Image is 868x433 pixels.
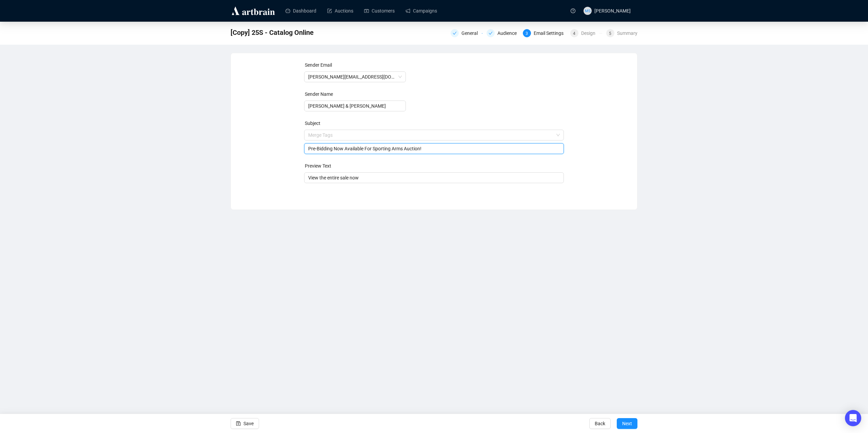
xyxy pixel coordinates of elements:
[305,62,332,68] label: Sender Email
[364,2,395,20] a: Customers
[327,2,353,20] a: Auctions
[487,29,518,37] div: Audience
[453,31,457,35] span: check
[571,8,575,13] span: question-circle
[497,29,521,37] div: Audience
[595,414,605,433] span: Back
[526,31,528,36] span: 3
[305,120,565,127] div: Subject
[308,72,402,82] span: michael@guyetteanddeeter.com
[231,27,314,38] span: [Copy] 25S - Catalog Online
[406,2,437,20] a: Campaigns
[243,414,254,433] span: Save
[570,29,602,37] div: 4Design
[845,410,861,426] div: Open Intercom Messenger
[305,162,565,170] div: Preview Text
[589,418,611,429] button: Back
[617,29,637,37] div: Summary
[489,31,493,35] span: check
[585,8,590,14] span: MS
[231,418,259,429] button: Save
[305,91,333,97] label: Sender Name
[617,418,637,429] button: Next
[573,31,575,36] span: 4
[236,421,241,426] span: save
[622,414,632,433] span: Next
[285,2,316,20] a: Dashboard
[523,29,566,37] div: 3Email Settings
[594,8,631,14] span: [PERSON_NAME]
[451,29,482,37] div: General
[231,5,276,16] img: logo
[461,29,482,37] div: General
[609,31,611,36] span: 5
[606,29,637,37] div: 5Summary
[581,29,599,37] div: Design
[534,29,568,37] div: Email Settings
